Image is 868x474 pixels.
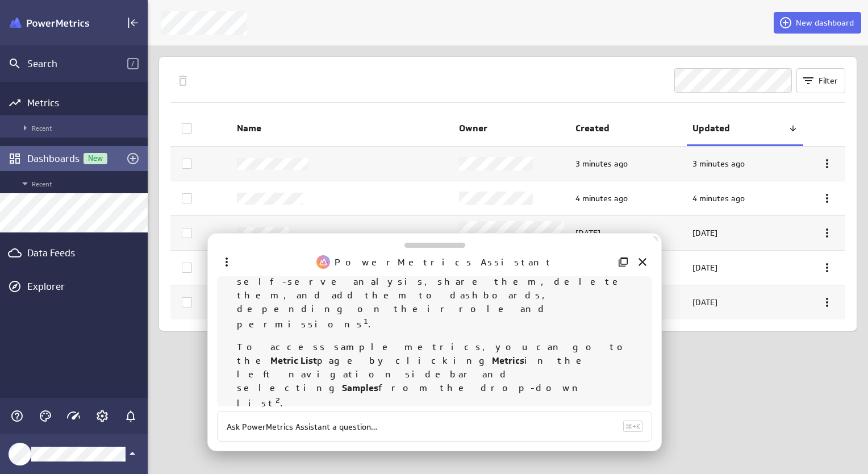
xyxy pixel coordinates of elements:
[819,76,838,86] span: Filter
[692,262,717,274] p: [DATE]
[123,149,143,168] div: Create a dashboard
[36,406,55,426] div: Themes
[237,122,448,134] span: Name
[67,409,81,423] svg: Usage
[796,18,854,28] span: New dashboard
[173,71,193,90] div: Delete dashboard
[459,122,564,134] span: Owner
[692,227,717,239] p: [DATE]
[84,155,107,162] span: New
[27,97,120,109] div: Metrics
[237,340,634,410] p: To access sample metrics, you can go to the page by clicking in the left navigation sidebar and s...
[492,355,524,367] strong: Metrics
[93,406,112,426] div: Account and settings
[18,121,142,135] span: Recent
[121,406,140,426] div: Notifications
[335,257,553,268] span: PowerMetrics Assistant
[95,409,109,423] svg: Account and settings
[796,68,845,93] button: Filter
[276,396,280,405] sup: 2
[7,406,27,426] div: Help & PowerMetrics Assistant
[575,227,600,239] p: [DATE]
[692,122,788,134] span: Updated
[27,57,127,70] div: Search
[788,124,798,133] div: Reverse sort direction
[27,152,120,165] div: Dashboards
[18,177,142,190] span: Recent
[774,12,861,34] button: New dashboard
[237,221,634,331] p: In PowerMetrics, you can view your metrics in a centralized location called the . This is where b...
[614,252,633,272] div: Open in external window
[270,355,317,367] strong: Metric List
[217,252,236,272] div: More Actions
[364,317,368,326] sup: 1
[692,193,745,205] p: 4 minutes ago
[27,280,145,293] div: Explorer
[39,409,52,423] svg: Themes
[692,158,745,170] p: 3 minutes ago
[692,297,717,309] p: [DATE]
[10,18,89,28] img: Klipfolio PowerMetrics Banner
[342,382,378,394] strong: Samples
[123,13,143,32] div: Collapse
[27,247,120,259] div: Data Feeds
[575,193,628,205] p: 4 minutes ago
[127,58,139,69] span: /
[633,252,652,272] div: Close
[575,158,628,170] p: 3 minutes ago
[575,122,681,134] span: Created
